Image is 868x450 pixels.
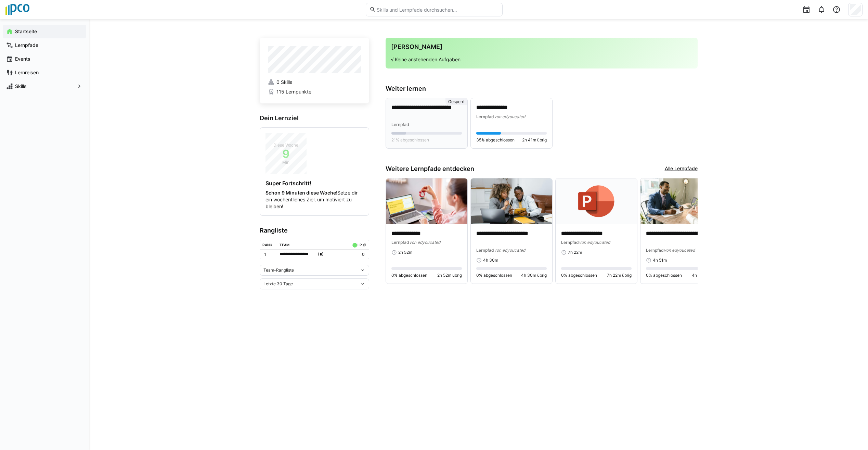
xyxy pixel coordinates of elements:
span: Lernpfad [561,240,579,245]
strong: Schon 9 Minuten diese Woche! [265,190,337,196]
a: 0 Skills [268,79,361,86]
span: 4h 30m [483,258,498,263]
h4: Super Fortschritt! [265,180,363,187]
span: 0% abgeschlossen [391,273,427,278]
p: Setze dir ein wöchentliches Ziel, um motiviert zu bleiben! [265,189,363,210]
span: 2h 52m übrig [437,273,462,278]
h3: Weiter lernen [386,85,698,92]
span: 35% abgeschlossen [476,137,515,143]
a: ø [363,241,366,247]
span: Lernpfad [646,248,664,253]
img: image [471,178,552,224]
span: 0% abgeschlossen [561,273,597,278]
span: 7h 22m übrig [607,273,632,278]
p: 1 [264,252,274,257]
span: ( ) [318,251,324,258]
div: Rang [262,243,272,247]
h3: Dein Lernziel [260,114,369,122]
img: image [640,178,722,224]
img: image [556,178,637,224]
span: 115 Lernpunkte [276,88,311,95]
h3: Rangliste [260,227,369,234]
span: Lernpfad [476,114,494,119]
span: 4h 51m übrig [692,273,716,278]
span: Lernpfad [391,122,409,127]
span: Team-Rangliste [263,267,294,273]
a: Alle Lernpfade [665,165,698,173]
span: 2h 41m übrig [522,137,547,143]
span: 0% abgeschlossen [646,273,682,278]
p: √ Keine anstehenden Aufgaben [391,56,692,63]
span: Letzte 30 Tage [263,281,293,287]
p: 0 [351,252,364,257]
span: von edyoucated [409,240,440,245]
span: von edyoucated [494,248,525,253]
input: Skills und Lernpfade durchsuchen… [376,7,498,13]
h3: Weitere Lernpfade entdecken [386,165,474,173]
span: 4h 51m [653,258,667,263]
span: 2h 52m [398,250,412,255]
span: von edyoucated [664,248,695,253]
span: von edyoucated [579,240,610,245]
span: 4h 30m übrig [521,273,547,278]
div: LP [358,243,362,247]
span: Lernpfad [476,248,494,253]
img: image [386,178,467,224]
span: 0% abgeschlossen [476,273,512,278]
span: 21% abgeschlossen [391,137,429,143]
span: 0 Skills [276,79,292,86]
span: 7h 22m [568,250,582,255]
span: Lernpfad [391,240,409,245]
span: von edyoucated [494,114,525,119]
span: Gesperrt [448,99,465,104]
h3: [PERSON_NAME] [391,43,692,51]
div: Team [280,243,289,247]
